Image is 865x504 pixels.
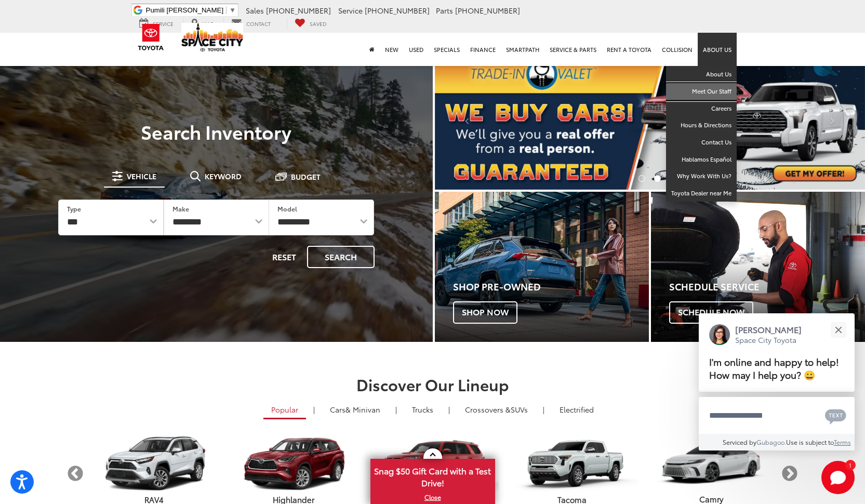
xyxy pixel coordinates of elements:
h2: Discover Our Lineup [66,376,799,393]
a: Electrified [552,401,602,418]
img: Toyota Tacoma [505,436,638,492]
a: Hablamos Español [666,151,737,168]
img: Toyota [131,20,170,54]
li: | [540,404,547,415]
label: Type [67,204,81,213]
a: Toyota Dealer near Me [666,185,737,202]
span: Serviced by [723,437,756,446]
span: Keyword [205,173,242,180]
a: Home [364,33,380,66]
svg: Text [825,408,846,425]
a: Pumili [PERSON_NAME]​ [146,6,236,14]
button: Click to view previous picture. [435,73,499,169]
a: Contact Us [666,134,737,151]
p: Space City Toyota [735,335,802,345]
span: Service [338,5,363,16]
span: Parts [436,5,453,16]
li: Go to slide number 2. [654,175,661,182]
a: Meet Our Staff [666,83,737,100]
a: Why Work With Us? [666,168,737,185]
a: Finance [465,33,501,66]
li: | [311,404,317,415]
li: | [393,404,400,415]
a: Schedule Service Schedule Now [651,192,865,342]
label: Make [172,204,189,213]
button: Close [827,319,849,341]
span: Shop Now [453,301,517,323]
a: Popular [263,401,306,420]
a: Shop Pre-Owned Shop Now [435,192,649,342]
label: Model [277,204,297,213]
a: Careers [666,100,737,117]
div: Toyota [435,192,649,342]
div: Close[PERSON_NAME]Space City ToyotaI'm online and happy to help! How may I help you? 😀Type your m... [699,313,855,450]
a: Hours & Directions [666,117,737,134]
h4: Shop Pre-Owned [453,282,649,292]
img: Toyota 4Runner [366,436,499,492]
a: Service [131,18,181,29]
a: SUVs [457,401,536,418]
a: Service & Parts [544,33,602,66]
img: Toyota Highlander [227,436,360,492]
h3: Search Inventory [44,121,389,142]
span: Crossovers & [465,404,511,415]
span: Contact [246,20,271,28]
span: Budget [291,173,321,180]
img: Space City Toyota [181,23,244,51]
button: Reset [263,246,305,268]
a: Collision [657,33,698,66]
span: Schedule Now [669,301,753,323]
a: Map [183,18,221,29]
span: ▼ [229,6,236,14]
span: Pumili [PERSON_NAME] [146,6,224,14]
span: [PHONE_NUMBER] [365,5,430,16]
span: 1 [849,462,851,467]
li: | [446,404,453,415]
img: Toyota RAV4 [88,436,220,492]
a: Rent a Toyota [602,33,657,66]
svg: Start Chat [821,461,855,494]
span: Vehicle [127,173,156,180]
span: [PHONE_NUMBER] [455,5,520,16]
a: Gubagoo. [756,437,786,446]
span: Use is subject to [786,437,834,446]
a: Trucks [404,401,441,418]
a: New [380,33,404,66]
span: I'm online and happy to help! How may I help you? 😀 [709,355,839,381]
a: SmartPath [501,33,544,66]
button: Chat with SMS [822,404,849,427]
img: Toyota Camry [645,436,777,492]
button: Click to view next picture. [801,73,865,169]
a: About Us [666,66,737,83]
a: Contact [223,18,278,29]
p: [PERSON_NAME] [735,324,802,335]
span: & Minivan [345,404,380,415]
a: Used [404,33,429,66]
h4: Schedule Service [669,282,865,292]
a: My Saved Vehicles [287,18,335,29]
a: Terms [834,437,851,446]
a: Cars [322,401,388,418]
button: Toggle Chat Window [821,461,855,494]
div: Toyota [651,192,865,342]
a: Specials [429,33,465,66]
span: Sales [246,5,264,16]
button: Search [307,246,375,268]
button: Next [781,465,799,483]
span: [PHONE_NUMBER] [266,5,331,16]
textarea: Type your message [699,397,855,434]
span: ​ [226,6,227,14]
a: About Us [698,33,737,66]
span: Snag $50 Gift Card with a Test Drive! [371,460,494,492]
span: Saved [310,20,327,28]
button: Previous [66,465,85,483]
li: Go to slide number 1. [638,175,645,182]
